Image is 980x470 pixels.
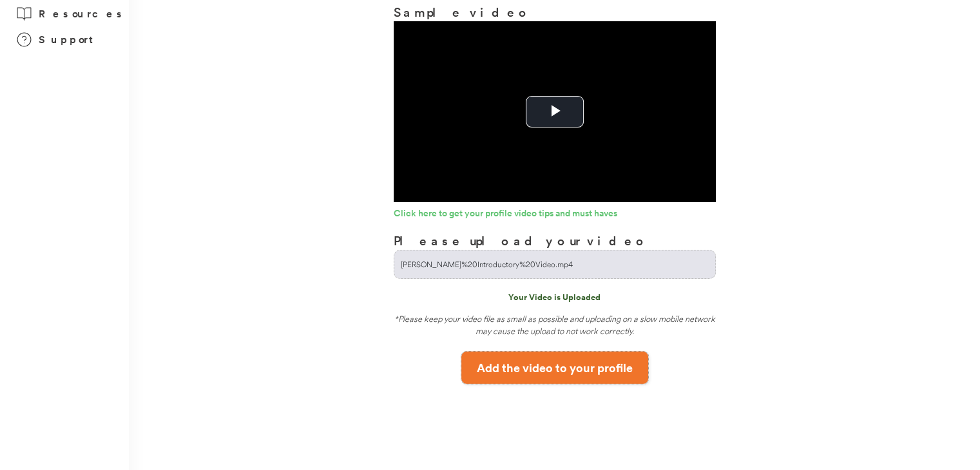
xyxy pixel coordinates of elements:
[461,352,648,384] button: Add the video to your profile
[39,32,99,48] h3: Support
[394,21,716,202] div: Video Player
[394,209,716,221] a: Click here to get your profile video tips and must haves
[394,292,716,303] div: Your Video is Uploaded
[394,3,716,21] h3: Sample video
[394,313,716,342] div: *Please keep your video file as small as possible and uploading on a slow mobile network may caus...
[394,231,648,250] h3: Please upload your video
[39,6,126,22] h3: Resources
